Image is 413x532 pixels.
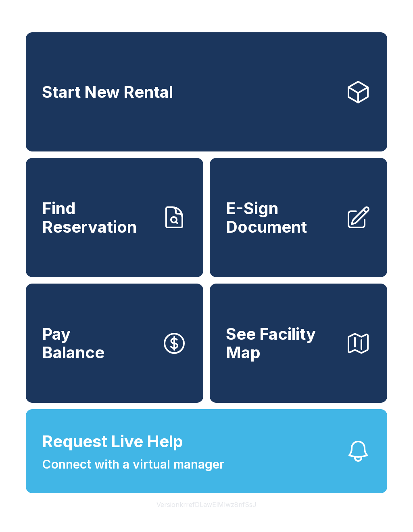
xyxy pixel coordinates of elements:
[42,325,104,362] span: Pay Balance
[226,325,339,362] span: See Facility Map
[226,199,339,236] span: E-Sign Document
[42,199,155,236] span: Find Reservation
[210,158,387,277] a: E-Sign Document
[42,83,173,101] span: Start New Rental
[150,493,263,516] button: VersionkrrefDLawElMlwz8nfSsJ
[26,409,387,493] button: Request Live HelpConnect with a virtual manager
[26,284,203,403] button: PayBalance
[26,32,387,151] a: Start New Rental
[210,284,387,403] button: See Facility Map
[26,158,203,277] a: Find Reservation
[42,455,224,473] span: Connect with a virtual manager
[42,429,183,454] span: Request Live Help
